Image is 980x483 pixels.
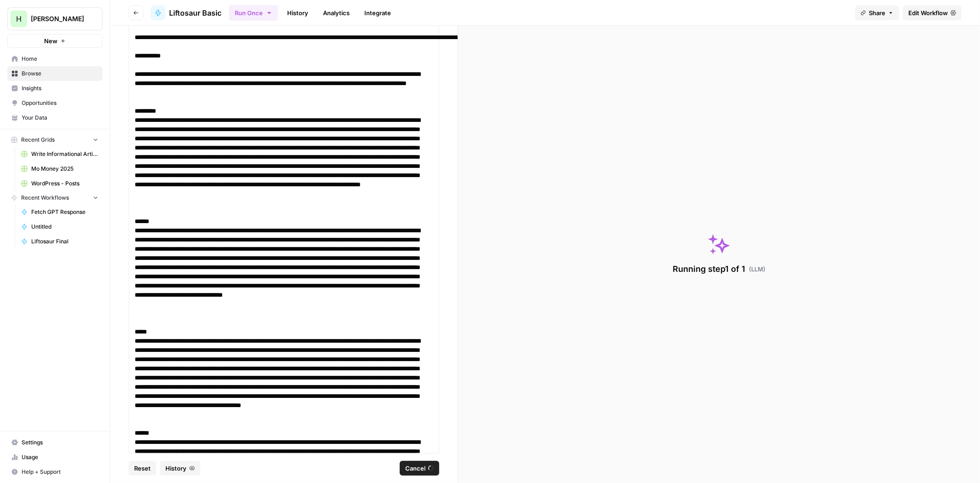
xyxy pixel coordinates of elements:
[7,133,102,147] button: Recent Grids
[22,99,98,107] span: Opportunities
[282,6,314,20] a: History
[17,176,102,191] a: WordPress - Posts
[17,205,102,219] a: Fetch GPT Response
[21,136,55,144] span: Recent Grids
[317,6,355,20] a: Analytics
[400,461,439,476] button: Cancel
[31,150,98,158] span: Write Informational Article
[903,6,962,20] a: Edit Workflow
[7,435,102,450] a: Settings
[22,69,98,78] span: Browse
[44,36,57,46] span: New
[869,8,885,17] span: Share
[17,234,102,249] a: Liftosaur Final
[7,52,102,66] a: Home
[22,84,98,92] span: Insights
[908,8,948,17] span: Edit Workflow
[673,263,765,276] div: Running step 1 of 1
[7,191,102,205] button: Recent Workflows
[151,6,221,20] a: Liftosaur Basic
[22,468,98,476] span: Help + Support
[7,81,102,96] a: Insights
[749,264,765,274] span: ( LLM )
[855,6,899,20] button: Share
[31,165,98,173] span: Mo Money 2025
[134,464,151,473] span: Reset
[7,450,102,465] a: Usage
[31,14,86,23] span: [PERSON_NAME]
[7,110,102,125] a: Your Data
[7,66,102,81] a: Browse
[22,114,98,122] span: Your Data
[160,461,200,476] button: History
[22,55,98,63] span: Home
[16,13,22,24] span: H
[7,34,102,48] button: New
[31,237,98,246] span: Liftosaur Final
[129,461,156,476] button: Reset
[229,5,278,21] button: Run Once
[7,7,102,30] button: Workspace: Hasbrook
[17,219,102,234] a: Untitled
[22,453,98,461] span: Usage
[17,161,102,176] a: Mo Money 2025
[169,7,221,18] span: Liftosaur Basic
[31,223,98,231] span: Untitled
[22,438,98,447] span: Settings
[405,464,425,473] span: Cancel
[7,96,102,110] a: Opportunities
[17,147,102,161] a: Write Informational Article
[21,194,69,202] span: Recent Workflows
[7,465,102,479] button: Help + Support
[359,6,397,20] a: Integrate
[31,179,98,188] span: WordPress - Posts
[165,464,187,473] span: History
[31,208,98,216] span: Fetch GPT Response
